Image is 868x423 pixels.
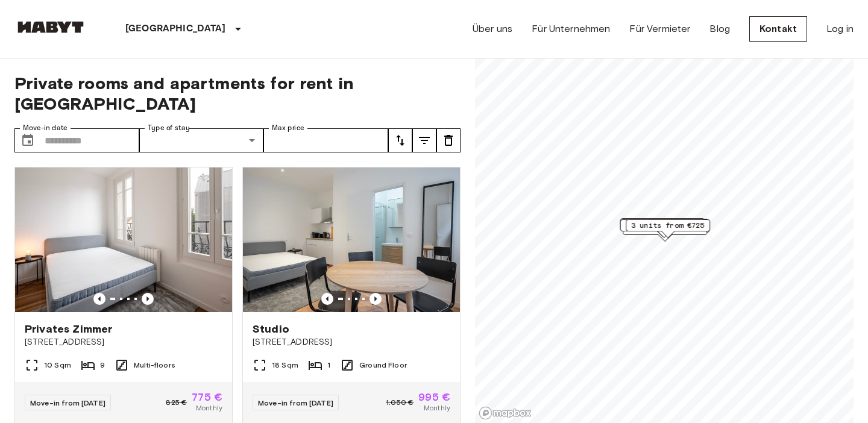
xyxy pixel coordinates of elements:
[30,398,105,407] span: Move-in from [DATE]
[412,128,436,152] button: tune
[134,360,175,371] span: Multi-floors
[25,322,112,336] span: Privates Zimmer
[386,397,414,408] span: 1.050 €
[14,73,461,114] span: Private rooms and apartments for rent in [GEOGRAPHIC_DATA]
[321,293,333,305] button: Previous image
[620,218,705,237] div: Map marker
[370,293,382,305] button: Previous image
[44,360,71,371] span: 10 Sqm
[148,123,190,133] label: Type of stay
[243,168,460,312] img: Marketing picture of unit FR-18-004-002-01
[25,336,222,348] span: [STREET_ADDRESS]
[272,360,298,371] span: 18 Sqm
[327,360,330,371] span: 1
[479,406,532,420] a: Mapbox logo
[93,293,105,305] button: Previous image
[272,123,304,133] label: Max price
[125,22,226,36] p: [GEOGRAPHIC_DATA]
[424,403,450,413] span: Monthly
[258,398,333,407] span: Move-in from [DATE]
[14,21,87,33] img: Habyt
[620,219,709,238] div: Map marker
[620,219,709,237] div: Map marker
[388,128,412,152] button: tune
[631,220,705,231] span: 3 units from €725
[626,219,699,230] span: 1 units from €800
[192,392,222,403] span: 775 €
[15,168,232,312] img: Marketing picture of unit FR-18-004-001-04
[359,360,407,371] span: Ground Floor
[532,22,610,36] a: Für Unternehmen
[749,16,807,42] a: Kontakt
[436,128,461,152] button: tune
[23,123,68,133] label: Move-in date
[142,293,154,305] button: Previous image
[100,360,105,371] span: 9
[826,22,854,36] a: Log in
[253,322,289,336] span: Studio
[166,397,187,408] span: 825 €
[253,336,450,348] span: [STREET_ADDRESS]
[473,22,512,36] a: Über uns
[418,392,450,403] span: 995 €
[709,22,730,36] a: Blog
[16,128,40,152] button: Choose date
[629,22,690,36] a: Für Vermieter
[626,219,710,238] div: Map marker
[196,403,222,413] span: Monthly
